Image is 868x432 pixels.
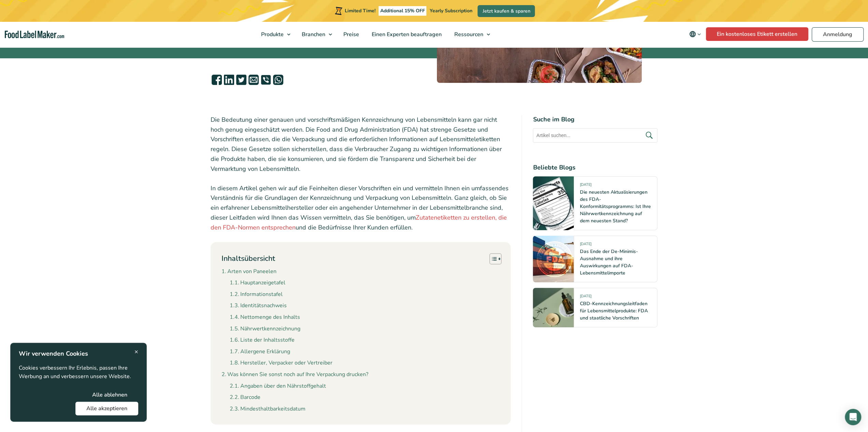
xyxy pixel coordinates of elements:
[5,31,64,39] a: Food Label Maker homepage
[211,115,511,174] p: Die Bedeutung einer genauen und vorschriftsmäßigen Kennzeichnung von Lebensmitteln kann gar nicht...
[230,359,332,368] a: Hersteller, Verpacker oder Vertreiber
[580,241,591,249] span: [DATE]
[812,27,864,42] a: Anmeldung
[230,336,295,345] a: Liste der Inhaltsstoffe
[211,213,507,232] a: Zutatenetiketten zu erstellen, die den FDA-Normen entsprechen
[580,294,591,301] span: [DATE]
[230,393,260,402] a: Barcode
[429,8,472,14] span: Yearly Subscription
[75,402,138,415] button: Alle akzeptieren
[230,382,326,391] a: Angaben über den Nährstoffgehalt
[478,5,535,17] a: Jetzt kaufen & sparen
[230,313,300,322] a: Nettomenge des Inhalts
[230,347,290,356] a: Allergene Erklärung
[580,182,591,190] span: [DATE]
[452,31,484,38] span: Ressourcen
[230,405,305,414] a: Mindesthaltbarkeitsdatum
[580,300,648,321] a: CBD-Kennzeichnungsleitfaden für Lebensmittelprodukte: FDA und staatliche Vorschriften
[337,22,364,47] a: Preise
[580,248,638,276] a: Das Ende der De-Minimis-Ausnahme und ihre Auswirkungen auf FDA-Lebensmittelimporte
[81,388,138,402] button: Alle ablehnen
[19,364,138,381] p: Cookies verbessern Ihr Erlebnis, passen Ihre Werbung an und verbessern unsere Website.
[230,279,285,287] a: Hauptanzeigetafel
[484,253,500,265] a: Toggle Table of Content
[533,163,657,172] h4: Beliebte Blogs
[222,267,276,276] a: Arten von Paneelen
[684,27,706,41] button: Change language
[580,189,651,224] a: Die neuesten Aktualisierungen des FDA-Konformitätsprogramms: Ist Ihre Nährwertkennzeichnung auf d...
[345,8,375,14] span: Limited Time!
[366,22,446,47] a: Einen Experten beauftragen
[134,347,138,356] span: ×
[370,31,442,38] span: Einen Experten beauftragen
[222,253,275,264] p: Inhaltsübersicht
[211,183,511,233] p: In diesem Artikel gehen wir auf die Feinheiten dieser Vorschriften ein und vermitteln Ihnen ein u...
[255,22,294,47] a: Produkte
[448,22,494,47] a: Ressourcen
[706,27,808,41] a: Ein kostenloses Etikett erstellen
[341,31,360,38] span: Preise
[379,6,427,16] span: Additional 15% OFF
[845,409,861,425] div: Open Intercom Messenger
[230,325,300,333] a: Nährwertkennzeichnung
[19,349,88,358] strong: Wir verwenden Cookies
[222,370,368,379] a: Was können Sie sonst noch auf Ihre Verpackung drucken?
[300,31,326,38] span: Branchen
[533,128,657,143] input: Artikel suchen...
[533,115,657,124] h4: Suche im Blog
[230,301,287,310] a: Identitätsnachweis
[296,22,336,47] a: Branchen
[230,290,283,299] a: Informationstafel
[259,31,284,38] span: Produkte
